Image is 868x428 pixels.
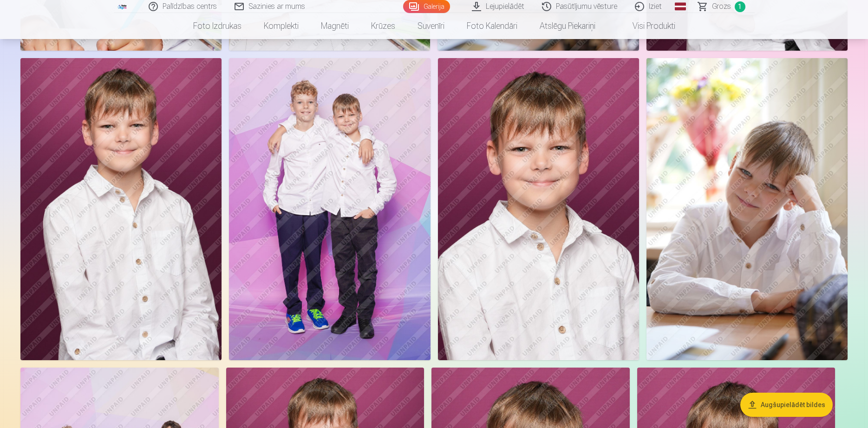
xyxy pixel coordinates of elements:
[117,4,128,9] img: /fa1
[253,13,310,39] a: Komplekti
[310,13,360,39] a: Magnēti
[735,1,745,12] span: 1
[182,13,253,39] a: Foto izdrukas
[740,393,833,417] button: Augšupielādēt bildes
[607,13,686,39] a: Visi produkti
[529,13,607,39] a: Atslēgu piekariņi
[456,13,529,39] a: Foto kalendāri
[406,13,456,39] a: Suvenīri
[712,1,731,12] span: Grozs
[360,13,406,39] a: Krūzes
